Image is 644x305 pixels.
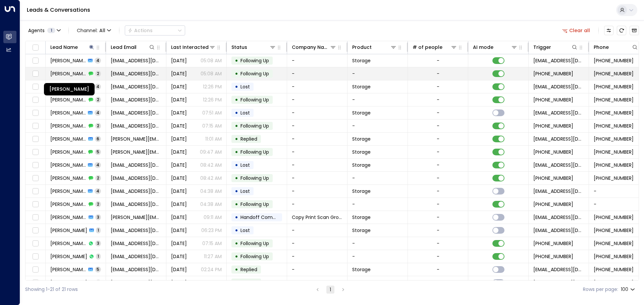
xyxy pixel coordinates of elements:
p: 04:08 PM [200,279,222,286]
span: Aug 24, 2025 [171,96,187,103]
span: Channel: [74,26,114,35]
span: jacquelinet05@aol.com [111,279,161,286]
span: +447714918289 [594,149,634,155]
span: jennythompson@gmsil.com [111,109,161,116]
span: +447914861396 [594,162,634,168]
span: +447541045698 [594,57,634,64]
span: Following Up [240,123,269,129]
span: Following Up [240,253,269,260]
span: Lost [240,188,250,195]
span: Sep 09, 2025 [171,70,187,77]
td: - [347,172,408,184]
td: - [287,263,347,276]
td: - [287,106,347,119]
span: Bulk Storage [352,279,381,286]
span: Lost [240,227,250,234]
div: - [437,96,439,103]
span: Aug 12, 2025 [171,149,187,155]
span: Storage [352,162,371,168]
div: [PERSON_NAME] [44,83,95,95]
span: Jenny Thompson [50,109,86,116]
div: Actions [128,27,153,33]
p: 12:26 PM [203,96,222,103]
span: Toggle select row [31,161,40,169]
span: Aug 06, 2025 [171,214,187,221]
span: 2 [95,97,101,102]
span: 4 [95,188,101,194]
span: Storage [352,57,371,64]
div: - [437,70,439,77]
div: - [437,109,439,116]
span: +447775337972 [533,96,573,103]
span: andrew@copyprintuk.com [111,214,161,221]
td: - [287,237,347,250]
span: 6 [95,136,101,142]
div: AI mode [473,43,518,51]
span: Toggle select all [31,44,40,52]
div: - [437,188,439,195]
td: - [287,276,347,289]
button: Agents1 [25,26,63,35]
div: • [235,185,238,197]
span: Toggle select row [31,135,40,143]
td: - [287,80,347,93]
div: Container Storage,Self Storage [382,279,388,286]
span: Toggle select row [31,226,40,235]
div: Status [231,43,276,51]
span: Toggle select row [31,96,40,104]
span: +447778416365 [594,253,634,260]
span: Toggle select row [31,57,40,65]
span: 4 [95,110,101,116]
span: 4 [95,58,101,63]
div: - [437,149,439,155]
div: Showing 1-21 of 21 rows [25,286,78,293]
td: - [287,159,347,171]
td: - [287,67,347,80]
span: +447914861396 [594,175,634,181]
div: Phone [594,43,638,51]
span: Jun 25, 2025 [171,253,187,260]
span: Storage [352,149,371,155]
div: - [437,136,439,142]
td: - [347,250,408,263]
td: - [287,133,347,145]
div: - [437,162,439,168]
p: 04:38 AM [200,188,222,195]
p: 07:15 AM [202,240,222,247]
span: Following Up [240,175,269,181]
div: - [437,227,439,234]
p: 08:42 AM [200,175,222,181]
span: Gloria Thompson [50,240,87,247]
p: 04:38 AM [200,201,222,208]
td: - [287,224,347,237]
td: - [347,237,408,250]
td: - [287,146,347,158]
span: Following Up [240,57,269,64]
span: Jane Thompson [50,57,86,64]
div: - [437,240,439,247]
span: +447541045698 [594,70,634,77]
span: +447542852741 [533,123,573,129]
span: sjlt4768@gmail.com [111,188,161,195]
span: Replied [240,136,257,142]
span: leads@space-station.co.uk [533,214,584,221]
div: Status [231,43,247,51]
div: • [235,238,238,249]
span: Toggle select row [31,252,40,261]
span: Following Up [240,240,269,247]
div: • [235,55,238,66]
div: Trigger [533,43,578,51]
span: leads@space-station.co.uk [533,279,584,286]
span: Jul 13, 2025 [171,240,187,247]
span: Deborah Thompson [50,162,86,168]
div: Trigger [533,43,551,51]
span: +447714918289 [594,136,634,142]
p: 07:15 AM [202,123,222,129]
span: Aug 06, 2025 [171,201,187,208]
span: Jun 17, 2025 [171,266,187,273]
span: Storage [352,266,371,273]
div: • [235,94,238,105]
p: 09:11 AM [204,214,222,221]
div: Lead Email [111,43,137,51]
span: Toggle select row [31,200,40,209]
